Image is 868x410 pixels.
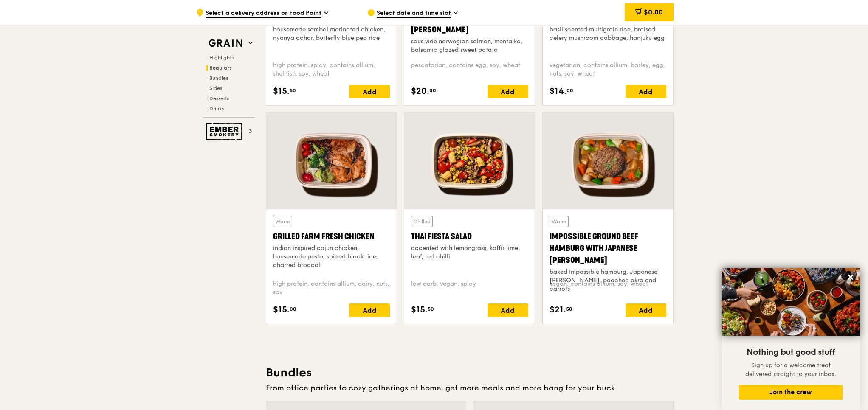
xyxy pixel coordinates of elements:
[739,385,843,400] button: Join the crew
[722,268,860,336] img: DSC07876-Edit02-Large.jpeg
[550,268,666,293] div: baked Impossible hamburg, Japanese [PERSON_NAME], poached okra and carrots
[209,106,224,112] span: Drinks
[411,37,528,54] div: sous vide norwegian salmon, mentaiko, balsamic glazed sweet potato
[488,303,528,317] div: Add
[626,303,666,317] div: Add
[411,303,428,316] span: $15.
[488,85,528,98] div: Add
[266,365,674,380] h3: Bundles
[209,75,228,81] span: Bundles
[377,9,451,18] span: Select date and time slot
[747,347,835,357] span: Nothing but good stuff
[411,280,528,297] div: low carb, vegan, spicy
[209,95,229,101] span: Desserts
[273,303,290,316] span: $15.
[411,230,528,242] div: Thai Fiesta Salad
[626,85,666,98] div: Add
[550,280,666,297] div: vegan, contains allium, soy, wheat
[566,87,573,94] span: 00
[411,244,528,261] div: accented with lemongrass, kaffir lime leaf, red chilli
[273,244,390,270] div: indian inspired cajun chicken, housemade pesto, spiced black rice, charred broccoli
[644,8,663,16] span: $0.00
[844,270,857,284] button: Close
[745,362,836,378] span: Sign up for a welcome treat delivered straight to your inbox.
[550,230,666,266] div: Impossible Ground Beef Hamburg with Japanese [PERSON_NAME]
[550,303,566,316] span: $21.
[206,36,245,51] img: Grain web logo
[273,25,390,42] div: housemade sambal marinated chicken, nyonya achar, butterfly blue pea rice
[206,9,321,18] span: Select a delivery address or Food Point
[429,87,436,94] span: 00
[290,87,296,94] span: 50
[566,306,572,312] span: 50
[550,216,569,227] div: Warm
[266,382,674,394] div: From office parties to cozy gatherings at home, get more meals and more bang for your buck.
[411,85,429,98] span: $20.
[349,303,390,317] div: Add
[290,306,296,312] span: 00
[206,123,245,140] img: Ember Smokery web logo
[428,306,434,312] span: 50
[550,85,566,98] span: $14.
[411,61,528,78] div: pescatarian, contains egg, soy, wheat
[349,85,390,98] div: Add
[273,230,390,242] div: Grilled Farm Fresh Chicken
[209,85,222,91] span: Sides
[209,55,234,61] span: Highlights
[273,85,290,98] span: $15.
[209,65,232,71] span: Regulars
[550,61,666,78] div: vegetarian, contains allium, barley, egg, nuts, soy, wheat
[273,216,292,227] div: Warm
[273,61,390,78] div: high protein, spicy, contains allium, shellfish, soy, wheat
[411,216,433,227] div: Chilled
[550,25,666,42] div: basil scented multigrain rice, braised celery mushroom cabbage, hanjuku egg
[273,280,390,297] div: high protein, contains allium, dairy, nuts, soy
